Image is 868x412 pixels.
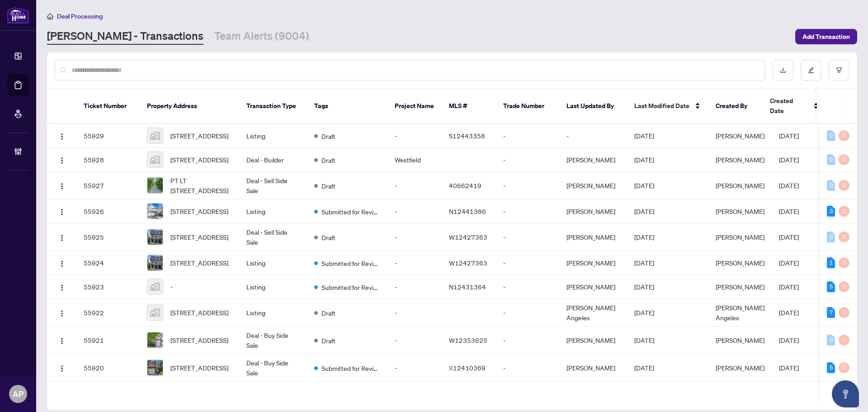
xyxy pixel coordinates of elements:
div: 0 [827,154,835,165]
td: [PERSON_NAME] [559,223,627,251]
button: Logo [55,279,69,294]
span: Submitted for Review [321,207,380,217]
span: [DATE] [634,283,654,291]
img: Logo [58,260,66,267]
td: [PERSON_NAME] [559,327,627,354]
img: Logo [58,284,66,291]
img: thumbnail-img [147,204,163,219]
td: 55921 [76,327,140,354]
img: Logo [58,208,66,216]
span: Submitted for Review [321,258,380,268]
th: Last Modified Date [627,89,708,124]
img: thumbnail-img [147,279,163,294]
img: Logo [58,310,66,317]
a: Team Alerts (9004) [214,28,309,45]
th: MLS # [442,89,496,124]
span: AP [13,388,24,400]
td: 55926 [76,199,140,223]
img: logo [7,7,29,24]
button: Logo [55,256,69,270]
span: [PERSON_NAME] [716,336,764,344]
span: [PERSON_NAME] [716,181,764,189]
span: [STREET_ADDRESS] [170,232,228,242]
button: filter [829,60,849,81]
div: 0 [839,335,849,346]
img: thumbnail-img [147,305,163,320]
span: [DATE] [779,364,799,372]
span: [DATE] [779,156,799,164]
td: Listing [239,199,307,223]
td: - [496,275,559,299]
th: Last Updated By [559,89,627,124]
div: 0 [827,232,835,242]
span: [DATE] [634,207,654,215]
span: [PERSON_NAME] [716,259,764,267]
span: [DATE] [779,181,799,189]
span: Deal Processing [57,12,103,20]
span: [PERSON_NAME] [716,207,764,215]
button: download [773,60,793,81]
td: Deal - Sell Side Sale [239,172,307,199]
td: - [496,199,559,223]
td: [PERSON_NAME] [559,199,627,223]
td: - [496,354,559,382]
span: [DATE] [634,308,654,317]
span: S12443358 [449,132,485,140]
span: filter [836,67,842,73]
div: 0 [839,232,849,242]
td: Listing [239,124,307,148]
span: Draft [321,336,335,346]
span: download [780,67,786,73]
td: Westfield [387,148,442,172]
td: 55923 [76,275,140,299]
img: Logo [58,234,66,242]
td: [PERSON_NAME] [559,275,627,299]
button: Add Transaction [795,29,857,44]
span: W12353625 [449,336,487,344]
td: 55929 [76,124,140,148]
img: thumbnail-img [147,178,163,193]
button: Logo [55,230,69,244]
span: [DATE] [779,207,799,215]
th: Created By [708,89,763,124]
button: Logo [55,333,69,347]
img: thumbnail-img [147,255,163,270]
div: 5 [827,362,835,373]
span: [STREET_ADDRESS] [170,258,228,268]
span: [DATE] [779,132,799,140]
td: Listing [239,275,307,299]
div: 0 [827,130,835,141]
td: - [387,299,442,327]
td: - [496,223,559,251]
td: 55920 [76,354,140,382]
span: [PERSON_NAME] Angeles [716,303,764,322]
div: 3 [827,206,835,217]
div: 0 [839,362,849,373]
span: home [47,13,53,19]
span: [DATE] [779,283,799,291]
th: Tags [307,89,387,124]
td: - [387,172,442,199]
td: 55928 [76,148,140,172]
span: [DATE] [634,156,654,164]
td: - [496,148,559,172]
td: 55925 [76,223,140,251]
td: 55922 [76,299,140,327]
td: - [387,251,442,275]
div: 0 [839,281,849,292]
th: Trade Number [496,89,559,124]
span: PT LT [STREET_ADDRESS] [170,175,232,195]
td: [PERSON_NAME] Angeles [559,299,627,327]
span: Add Transaction [802,29,850,44]
span: [DATE] [779,308,799,317]
td: - [387,199,442,223]
td: Listing [239,299,307,327]
td: - [387,124,442,148]
button: edit [801,60,821,81]
span: Submitted for Review [321,282,380,292]
span: [PERSON_NAME] [716,156,764,164]
td: - [387,275,442,299]
img: thumbnail-img [147,360,163,375]
span: [STREET_ADDRESS] [170,155,228,165]
span: W12427363 [449,259,487,267]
